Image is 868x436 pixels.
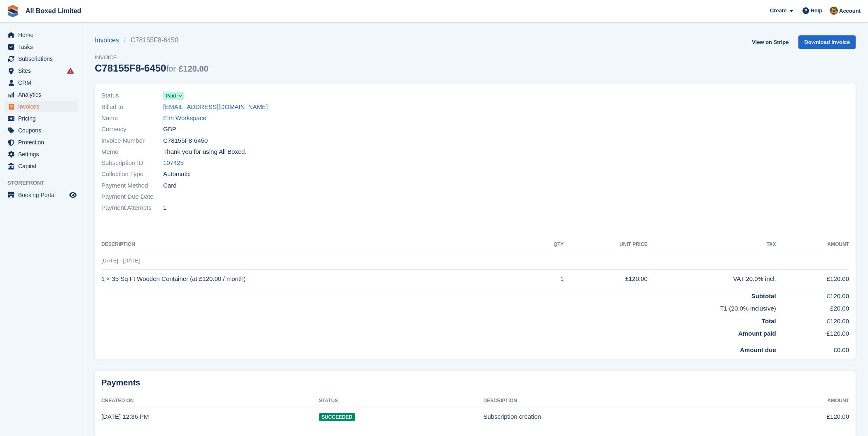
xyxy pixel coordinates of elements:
[18,77,68,88] span: CRM
[4,53,78,65] a: menu
[4,189,78,201] a: menu
[533,270,564,288] td: 1
[18,148,68,160] span: Settings
[533,238,564,251] th: QTY
[18,41,68,53] span: Tasks
[95,63,208,74] div: C78155F8-6450
[95,35,208,45] nav: breadcrumbs
[18,137,68,148] span: Protection
[740,346,776,353] strong: Amount due
[18,113,68,124] span: Pricing
[163,136,208,146] span: C78155F8-6450
[163,147,247,157] span: Thank you for using All Boxed.
[776,270,849,288] td: £120.00
[163,181,177,190] span: Card
[762,318,776,325] strong: Total
[95,35,124,45] a: Invoices
[319,413,355,421] span: Succeeded
[101,238,533,251] th: Description
[4,137,78,148] a: menu
[163,203,166,213] span: 1
[22,4,84,18] a: All Boxed Limited
[163,125,176,134] span: GBP
[166,64,175,73] span: for
[648,238,776,251] th: Tax
[18,189,68,201] span: Booking Portal
[178,64,208,73] span: £120.00
[483,408,747,426] td: Subscription creation
[4,101,78,112] a: menu
[163,114,206,123] a: Elm Workspace
[776,301,849,313] td: £20.00
[101,158,163,168] span: Subscription ID
[101,91,163,100] span: Status
[101,169,163,179] span: Collection Type
[839,7,861,15] span: Account
[163,91,184,100] a: Paid
[749,35,792,49] a: View on Stripe
[18,29,68,41] span: Home
[747,394,849,408] th: Amount
[101,147,163,157] span: Memo
[166,92,176,100] span: Paid
[101,378,849,388] h2: Payments
[101,114,163,123] span: Name
[68,190,78,200] a: Preview store
[4,29,78,41] a: menu
[4,65,78,77] a: menu
[811,7,822,15] span: Help
[798,35,856,49] a: Download Invoice
[101,102,163,112] span: Billed to
[4,41,78,53] a: menu
[18,125,68,136] span: Coupons
[18,89,68,100] span: Analytics
[564,270,648,288] td: £120.00
[18,101,68,112] span: Invoices
[18,53,68,65] span: Subscriptions
[101,181,163,190] span: Payment Method
[7,179,82,187] span: Storefront
[163,158,184,168] a: 107425
[738,330,776,337] strong: Amount paid
[7,5,19,17] img: stora-icon-8386f47178a22dfd0bd8f6a31ec36ba5ce8667c1dd55bd0f319d3a0aa187defe.svg
[776,238,849,251] th: Amount
[319,394,483,408] th: Status
[830,7,838,15] img: Sharon Hawkins
[4,125,78,136] a: menu
[776,313,849,326] td: £120.00
[163,169,191,179] span: Automatic
[101,125,163,134] span: Currency
[4,89,78,100] a: menu
[67,67,74,74] i: Smart entry sync failures have occurred
[4,160,78,172] a: menu
[4,77,78,88] a: menu
[18,160,68,172] span: Capital
[101,301,776,313] td: T1 (20.0% inclusive)
[101,136,163,146] span: Invoice Number
[776,326,849,342] td: -£120.00
[18,65,68,77] span: Sites
[4,113,78,124] a: menu
[101,270,533,288] td: 1 × 35 Sq Ft Wooden Container (at £120.00 / month)
[776,342,849,355] td: £0.00
[564,238,648,251] th: Unit Price
[648,274,776,284] div: VAT 20.0% incl.
[101,203,163,213] span: Payment Attempts
[95,53,208,62] span: Invoice
[101,413,149,420] time: 2025-09-10 11:36:56 UTC
[776,288,849,301] td: £120.00
[747,408,849,426] td: £120.00
[4,148,78,160] a: menu
[101,192,163,202] span: Payment Due Date
[163,102,268,112] a: [EMAIL_ADDRESS][DOMAIN_NAME]
[770,7,786,15] span: Create
[483,394,747,408] th: Description
[101,257,140,264] span: [DATE] - [DATE]
[101,394,319,408] th: Created On
[751,292,776,299] strong: Subtotal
